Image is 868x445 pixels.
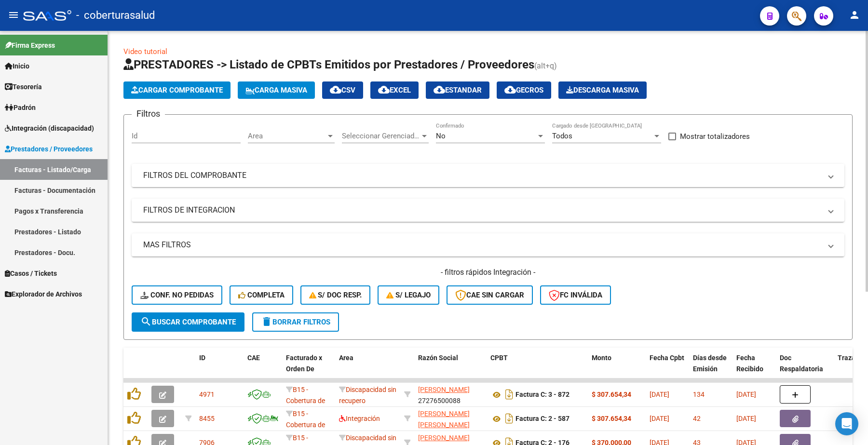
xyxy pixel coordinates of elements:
[552,132,572,140] span: Todos
[339,415,380,422] span: Integración
[835,412,858,435] div: Open Intercom Messenger
[335,348,400,390] datatable-header-cell: Area
[693,391,705,398] span: 134
[286,354,322,373] span: Facturado x Orden De
[566,86,639,94] span: Descarga Masiva
[378,84,390,95] mat-icon: cloud_download
[261,318,330,326] span: Borrar Filtros
[339,354,353,362] span: Area
[736,354,763,373] span: Fecha Recibido
[238,81,315,99] button: Carga Masiva
[418,354,458,362] span: Razón Social
[247,354,260,362] span: CAE
[386,291,431,299] span: S/ legajo
[680,131,750,142] span: Mostrar totalizadores
[245,86,307,94] span: Carga Masiva
[503,387,515,402] i: Descargar documento
[515,391,570,399] strong: Factura C: 3 - 872
[736,415,756,422] span: [DATE]
[132,233,844,256] mat-expansion-panel-header: MAS FILTROS
[434,84,445,95] mat-icon: cloud_download
[418,410,470,429] span: [PERSON_NAME] [PERSON_NAME]
[776,348,834,390] datatable-header-cell: Doc Respaldatoria
[132,164,844,187] mat-expansion-panel-header: FILTROS DEL COMPROBANTE
[455,291,524,299] span: CAE SIN CARGAR
[780,354,823,373] span: Doc Respaldatoria
[732,348,776,390] datatable-header-cell: Fecha Recibido
[447,285,533,305] button: CAE SIN CARGAR
[5,40,55,51] span: Firma Express
[238,291,285,299] span: Completa
[244,348,282,390] datatable-header-cell: CAE
[693,415,701,422] span: 42
[414,348,487,390] datatable-header-cell: Razón Social
[322,81,363,99] button: CSV
[132,285,222,305] button: Conf. no pedidas
[418,386,470,393] span: [PERSON_NAME]
[248,132,326,140] span: Area
[849,9,860,21] mat-icon: person
[418,434,470,442] span: [PERSON_NAME]
[143,205,821,216] mat-panel-title: FILTROS DE INTEGRACION
[540,285,611,305] button: FC Inválida
[199,415,215,422] span: 8455
[286,410,325,440] span: B15 - Cobertura de Salud
[558,81,647,99] app-download-masive: Descarga masiva de comprobantes (adjuntos)
[286,386,325,416] span: B15 - Cobertura de Salud
[558,81,647,99] button: Descarga Masiva
[592,391,631,398] strong: $ 307.654,34
[370,81,419,99] button: EXCEL
[646,348,689,390] datatable-header-cell: Fecha Cpbt
[143,240,821,250] mat-panel-title: MAS FILTROS
[503,411,515,426] i: Descargar documento
[132,107,165,121] h3: Filtros
[300,285,371,305] button: S/ Doc Resp.
[330,86,355,94] span: CSV
[650,415,669,422] span: [DATE]
[132,312,244,332] button: Buscar Comprobante
[76,5,155,26] span: - coberturasalud
[592,415,631,422] strong: $ 307.654,34
[5,268,57,279] span: Casos / Tickets
[490,354,508,362] span: CPBT
[515,415,570,423] strong: Factura C: 2 - 587
[261,316,272,327] mat-icon: delete
[123,81,231,99] button: Cargar Comprobante
[378,86,411,94] span: EXCEL
[434,86,482,94] span: Estandar
[330,84,341,95] mat-icon: cloud_download
[5,102,36,113] span: Padrón
[588,348,646,390] datatable-header-cell: Monto
[534,61,557,70] span: (alt+q)
[195,348,244,390] datatable-header-cell: ID
[140,318,236,326] span: Buscar Comprobante
[143,170,821,181] mat-panel-title: FILTROS DEL COMPROBANTE
[504,86,543,94] span: Gecros
[140,316,152,327] mat-icon: search
[736,391,756,398] span: [DATE]
[132,199,844,222] mat-expansion-panel-header: FILTROS DE INTEGRACION
[342,132,420,140] span: Seleccionar Gerenciador
[132,267,844,278] h4: - filtros rápidos Integración -
[378,285,439,305] button: S/ legajo
[693,354,727,373] span: Días desde Emisión
[689,348,732,390] datatable-header-cell: Días desde Emisión
[436,132,446,140] span: No
[199,391,215,398] span: 4971
[650,354,684,362] span: Fecha Cpbt
[230,285,293,305] button: Completa
[5,61,29,71] span: Inicio
[123,47,167,56] a: Video tutorial
[309,291,362,299] span: S/ Doc Resp.
[8,9,19,21] mat-icon: menu
[5,289,82,299] span: Explorador de Archivos
[131,86,223,94] span: Cargar Comprobante
[426,81,489,99] button: Estandar
[282,348,335,390] datatable-header-cell: Facturado x Orden De
[339,386,396,405] span: Discapacidad sin recupero
[140,291,214,299] span: Conf. no pedidas
[418,408,483,429] div: 27372273378
[199,354,205,362] span: ID
[592,354,611,362] span: Monto
[5,81,42,92] span: Tesorería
